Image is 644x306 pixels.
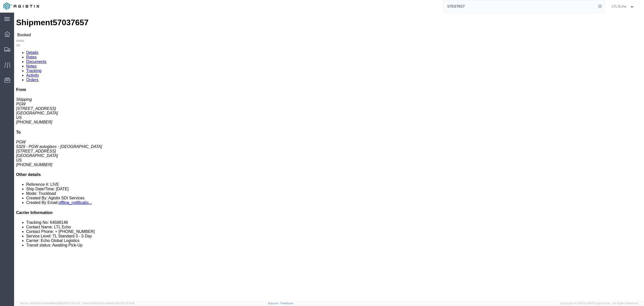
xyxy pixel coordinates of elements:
[560,301,638,305] span: Copyright © [DATE]-[DATE] Agistix Inc., All Rights Reserved
[611,3,637,9] button: LTL Echo
[82,302,134,305] span: Client: 2025.20.0-8c6e0cf
[116,302,134,305] span: [DATE] 12:11:14
[268,302,280,305] a: Support
[14,13,644,301] iframe: FS Legacy Container
[444,0,596,12] input: Search for shipment number, reference number
[612,4,626,9] span: LTL Echo
[280,302,293,305] a: Feedback
[20,302,80,305] span: Server: 2025.20.0-5efa686e39f
[4,3,39,10] img: logo
[61,302,80,305] span: [DATE] 11:47:12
